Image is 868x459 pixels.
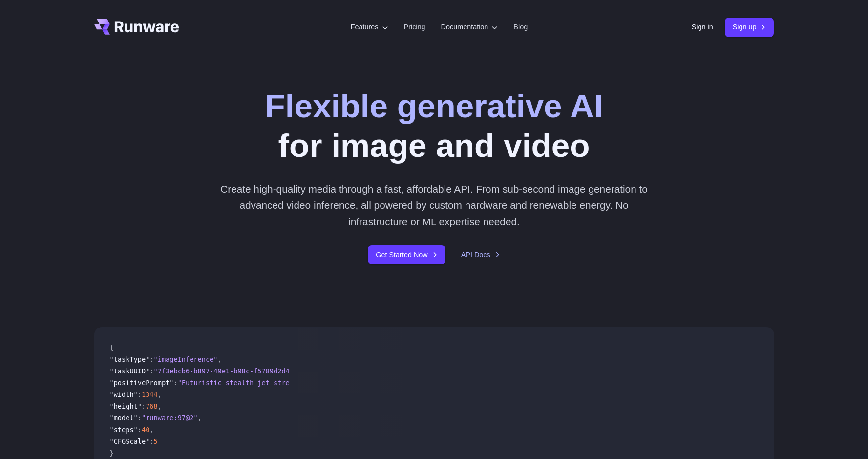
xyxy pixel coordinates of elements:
strong: Flexible generative AI [265,87,603,124]
span: , [217,355,221,363]
a: Blog [513,22,528,33]
span: "height" [110,402,142,410]
p: Create high-quality media through a fast, affordable API. From sub-second image generation to adv... [216,181,652,230]
span: , [158,402,162,410]
a: Get Started Now [368,245,445,264]
span: : [138,426,142,434]
span: "steps" [110,426,138,434]
span: , [149,426,153,434]
span: "imageInference" [154,355,218,363]
span: "Futuristic stealth jet streaking through a neon-lit cityscape with glowing purple exhaust" [178,379,542,387]
span: "positivePrompt" [110,379,174,387]
span: "runware:97@2" [142,414,198,422]
span: "7f3ebcb6-b897-49e1-b98c-f5789d2d40d7" [154,367,306,375]
span: "width" [110,391,138,398]
span: 40 [142,426,149,434]
span: : [142,402,146,410]
span: 768 [146,402,158,410]
span: "taskType" [110,355,150,363]
span: 5 [154,437,158,445]
span: } [110,449,114,457]
span: : [149,355,153,363]
label: Features [351,22,388,33]
span: "taskUUID" [110,367,150,375]
a: API Docs [461,249,500,261]
span: : [138,391,142,398]
span: : [173,379,177,387]
span: 1344 [142,391,158,398]
span: "model" [110,414,138,422]
span: : [149,367,153,375]
a: Go to / [94,19,179,35]
a: Sign up [725,18,774,37]
h1: for image and video [265,86,603,165]
span: { [110,344,114,351]
span: : [138,414,142,422]
span: , [158,391,162,398]
span: , [198,414,202,422]
label: Documentation [441,22,498,33]
span: : [149,437,153,445]
a: Pricing [404,22,425,33]
a: Sign in [692,22,713,33]
span: "CFGScale" [110,437,150,445]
